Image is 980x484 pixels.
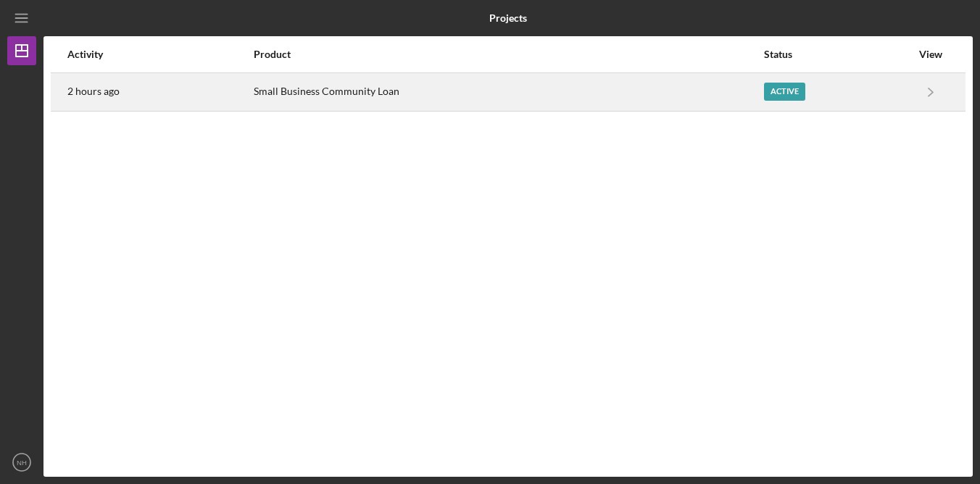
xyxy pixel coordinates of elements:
div: View [913,49,949,60]
button: NH [7,448,36,477]
text: NH [17,459,27,467]
div: Active [764,83,805,101]
div: Product [254,49,763,60]
b: Projects [489,12,527,24]
time: 2025-09-11 23:09 [67,85,120,97]
div: Activity [67,49,252,60]
div: Small Business Community Loan [254,74,763,110]
div: Status [764,49,911,60]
